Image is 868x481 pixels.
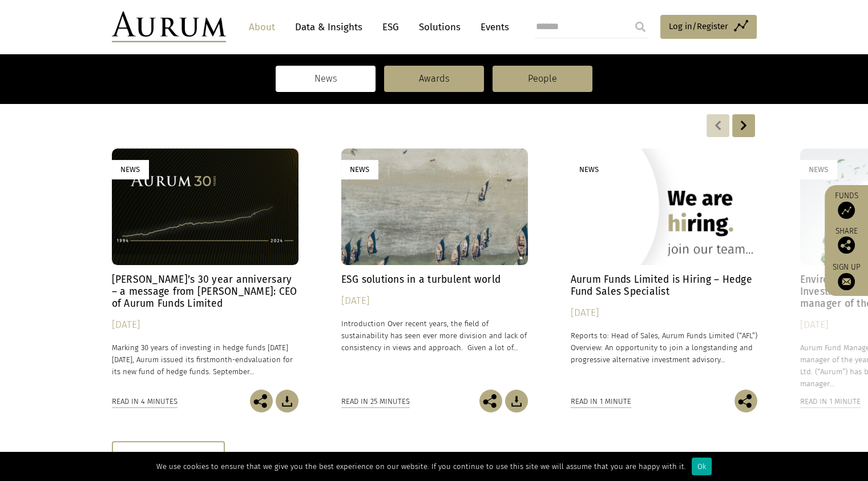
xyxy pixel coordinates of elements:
[571,160,607,179] div: News
[571,330,757,366] p: Reports to: Head of Sales, Aurum Funds Limited (“AFL”) Overview: An opportunity to join a longsta...
[838,202,855,219] img: Access Funds
[492,66,592,92] a: People
[341,318,528,354] p: Introduction Over recent years, the field of sustainability has seen ever more division and lack ...
[734,390,757,412] img: Share this post
[341,149,528,390] a: News ESG solutions in a turbulent world [DATE] Introduction Over recent years, the field of susta...
[479,390,502,412] img: Share this post
[341,293,528,309] div: [DATE]
[112,395,177,408] div: Read in 4 minutes
[475,17,509,38] a: Events
[660,15,757,39] a: Log in/Register
[830,191,862,219] a: Funds
[384,66,484,92] a: Awards
[250,390,273,412] img: Share this post
[341,160,378,179] div: News
[571,395,631,408] div: Read in 1 minute
[669,19,728,33] span: Log in/Register
[830,227,862,254] div: Share
[571,305,757,321] div: [DATE]
[276,66,376,92] a: News
[838,273,855,290] img: Sign up to our newsletter
[800,160,837,179] div: News
[571,274,757,298] h4: Aurum Funds Limited is Hiring – Hedge Fund Sales Specialist
[571,149,757,390] a: News Aurum Funds Limited is Hiring – Hedge Fund Sales Specialist [DATE] Reports to: Head of Sales...
[800,395,861,408] div: Read in 1 minute
[209,355,248,364] span: month-end
[112,149,298,390] a: News [PERSON_NAME]’s 30 year anniversary – a message from [PERSON_NAME]: CEO of Aurum Funds Limit...
[377,17,405,38] a: ESG
[289,17,368,38] a: Data & Insights
[243,17,281,38] a: About
[830,262,862,290] a: Sign up
[112,317,298,333] div: [DATE]
[341,274,528,286] h4: ESG solutions in a turbulent world
[505,390,528,412] img: Download Article
[341,395,410,408] div: Read in 25 minutes
[112,342,298,378] p: Marking 30 years of investing in hedge funds [DATE] [DATE], Aurum issued its first valuation for ...
[838,237,855,254] img: Share this post
[112,441,225,472] div: Show more
[629,15,652,38] input: Submit
[112,11,226,42] img: Aurum
[692,458,712,475] div: Ok
[112,160,148,179] div: News
[112,274,298,310] h4: [PERSON_NAME]’s 30 year anniversary – a message from [PERSON_NAME]: CEO of Aurum Funds Limited
[413,17,466,38] a: Solutions
[276,390,298,412] img: Download Article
